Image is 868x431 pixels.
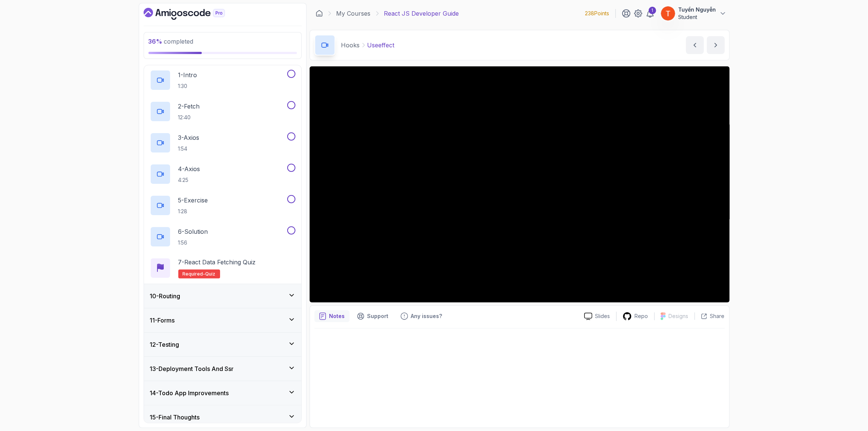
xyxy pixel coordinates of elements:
[679,13,716,21] p: Student
[669,312,689,320] p: Designs
[150,70,295,91] button: 1-Intro1:30
[649,7,656,14] div: 1
[695,312,725,320] button: Share
[178,145,200,152] p: 1:54
[144,333,301,356] button: 12-Testing
[707,36,725,54] button: next content
[150,101,295,122] button: 2-Fetch12:40
[314,310,350,322] button: notes button
[178,196,208,205] p: 5 - Exercise
[661,6,675,21] img: user profile image
[341,41,360,50] p: Hooks
[367,312,389,320] p: Support
[178,164,200,173] p: 4 - Axios
[367,41,395,50] p: Useeffect
[144,284,301,308] button: 10-Routing
[178,70,197,79] p: 1 - Intro
[396,310,447,322] button: Feedback button
[150,292,181,301] h3: 10 - Routing
[150,413,200,422] h3: 15 - Final Thoughts
[316,10,323,17] a: Dashboard
[352,310,393,322] button: Support button
[578,312,616,320] a: Slides
[206,271,216,277] span: quiz
[150,258,295,279] button: 7-React Data Fetching QuizRequired-quiz
[178,102,200,111] p: 2 - Fetch
[150,364,234,373] h3: 13 - Deployment Tools And Ssr
[329,312,345,320] p: Notes
[178,114,200,121] p: 12:40
[144,381,301,405] button: 14-Todo App Improvements
[178,208,208,215] p: 1:28
[679,6,716,13] p: Tuyển Nguyễn
[150,195,295,216] button: 5-Exercise1:28
[178,82,197,90] p: 1:30
[710,312,725,320] p: Share
[178,133,200,142] p: 3 - Axios
[178,176,200,184] p: 4:25
[150,164,295,185] button: 4-Axios4:25
[150,388,229,397] h3: 14 - Todo App Improvements
[178,239,208,246] p: 1:56
[148,38,194,45] span: completed
[585,10,610,17] p: 238 Points
[686,36,704,54] button: previous content
[661,6,727,21] button: user profile imageTuyển NguyễnStudent
[183,271,206,277] span: Required-
[336,9,371,18] a: My Courses
[310,66,730,302] iframe: 3 - useEffect
[144,308,301,332] button: 11-Forms
[150,226,295,247] button: 6-Solution1:56
[148,38,163,45] span: 36 %
[178,258,256,267] p: 7 - React Data Fetching Quiz
[617,312,654,321] a: Repo
[646,9,655,18] a: 1
[144,405,301,429] button: 15-Final Thoughts
[144,8,242,20] a: Dashboard
[595,312,610,320] p: Slides
[635,312,648,320] p: Repo
[150,340,179,349] h3: 12 - Testing
[144,357,301,381] button: 13-Deployment Tools And Ssr
[178,227,208,236] p: 6 - Solution
[150,132,295,153] button: 3-Axios1:54
[411,312,442,320] p: Any issues?
[150,316,175,325] h3: 11 - Forms
[384,9,459,18] p: React JS Developer Guide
